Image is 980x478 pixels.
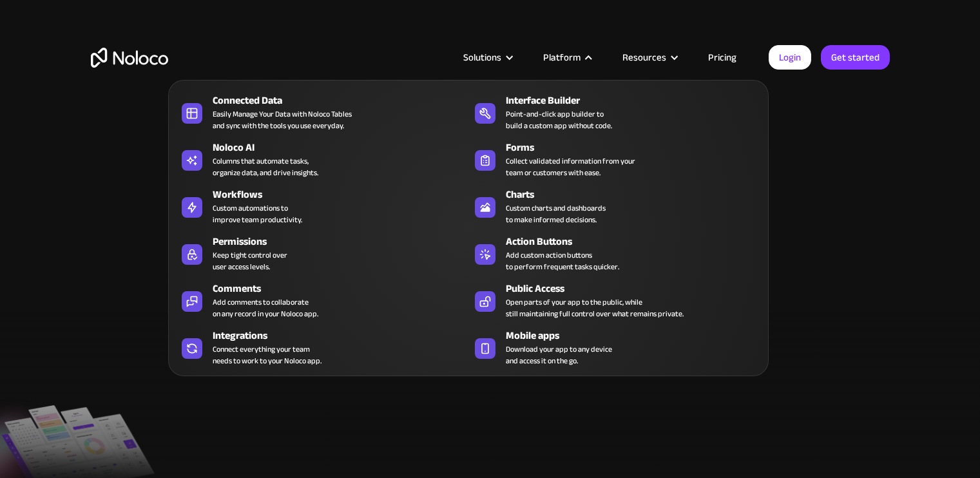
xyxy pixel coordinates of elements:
div: Solutions [447,49,527,66]
div: Public Access [506,281,767,296]
a: Noloco AIColumns that automate tasks,organize data, and drive insights. [175,137,468,181]
a: Mobile appsDownload your app to any deviceand access it on the go. [468,325,762,369]
div: Resources [606,49,692,66]
div: Platform [527,49,606,66]
div: Action Buttons [506,234,767,249]
div: Mobile apps [506,328,767,343]
div: Open parts of your app to the public, while still maintaining full control over what remains priv... [506,296,684,320]
a: PermissionsKeep tight control overuser access levels. [175,231,468,275]
div: Easily Manage Your Data with Noloco Tables and sync with the tools you use everyday. [213,108,352,131]
div: Noloco AI [213,140,474,155]
div: Workflows [213,187,474,202]
a: Public AccessOpen parts of your app to the public, whilestill maintaining full control over what ... [468,278,762,322]
div: Point-and-click app builder to build a custom app without code. [506,108,612,131]
div: Add comments to collaborate on any record in your Noloco app. [213,296,318,320]
div: Comments [213,281,474,296]
div: Resources [622,49,666,66]
div: Platform [543,49,581,66]
div: Collect validated information from your team or customers with ease. [506,155,635,178]
a: Pricing [692,49,753,66]
div: Integrations [213,328,474,343]
div: Forms [506,140,767,155]
a: IntegrationsConnect everything your teamneeds to work to your Noloco app. [175,325,468,369]
div: Add custom action buttons to perform frequent tasks quicker. [506,249,619,272]
div: Solutions [463,49,501,66]
div: Permissions [213,234,474,249]
a: Connected DataEasily Manage Your Data with Noloco Tablesand sync with the tools you use everyday. [175,90,468,134]
a: home [91,48,168,68]
h2: Business Apps for Teams [91,133,890,236]
div: Interface Builder [506,93,767,108]
span: Download your app to any device and access it on the go. [506,343,612,367]
div: Connected Data [213,93,474,108]
div: Connect everything your team needs to work to your Noloco app. [213,343,322,367]
div: Keep tight control over user access levels. [213,249,287,272]
div: Custom charts and dashboards to make informed decisions. [506,202,606,225]
div: Charts [506,187,767,202]
a: Login [769,45,811,70]
a: ChartsCustom charts and dashboardsto make informed decisions. [468,184,762,228]
a: WorkflowsCustom automations toimprove team productivity. [175,184,468,228]
div: Custom automations to improve team productivity. [213,202,302,225]
nav: Platform [168,62,769,376]
a: FormsCollect validated information from yourteam or customers with ease. [468,137,762,181]
a: Interface BuilderPoint-and-click app builder tobuild a custom app without code. [468,90,762,134]
div: Columns that automate tasks, organize data, and drive insights. [213,155,318,178]
a: CommentsAdd comments to collaborateon any record in your Noloco app. [175,278,468,322]
a: Get started [821,45,890,70]
a: Action ButtonsAdd custom action buttonsto perform frequent tasks quicker. [468,231,762,275]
